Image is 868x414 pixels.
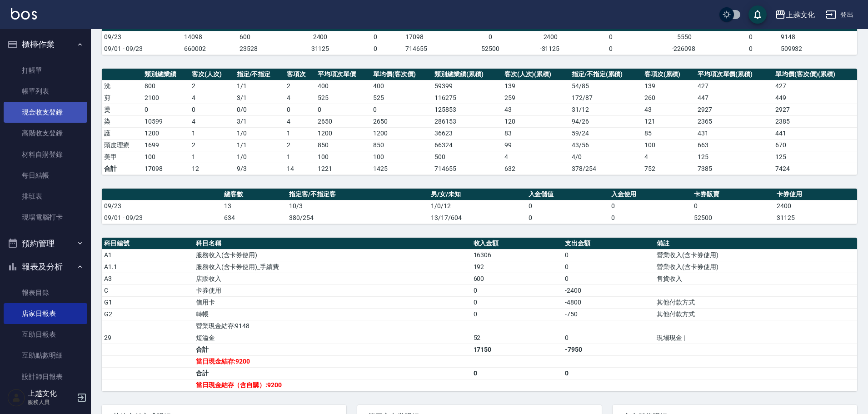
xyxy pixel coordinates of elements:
[773,104,857,115] td: 2927
[284,69,315,80] th: 客項次
[102,189,857,224] table: a dense table
[692,189,774,200] th: 卡券販賣
[654,296,857,308] td: 其他付款方式
[471,249,563,261] td: 16306
[142,92,190,104] td: 2100
[654,308,857,320] td: 其他付款方式
[102,238,857,391] table: a dense table
[609,200,692,212] td: 0
[190,69,234,80] th: 客次(人次)
[723,43,778,55] td: 0
[194,296,471,308] td: 信用卡
[102,80,142,92] td: 洗
[502,115,569,127] td: 120
[642,80,695,92] td: 139
[563,296,654,308] td: -4800
[102,273,194,284] td: A3
[774,189,857,200] th: 卡券使用
[194,332,471,344] td: 短溢金
[4,144,87,165] a: 材料自購登錄
[348,43,403,55] td: 0
[102,104,142,115] td: 燙
[786,9,815,20] div: 上越文化
[284,92,315,104] td: 4
[102,69,857,175] table: a dense table
[315,69,371,80] th: 平均項次單價
[371,115,432,127] td: 2650
[4,282,87,303] a: 報表目錄
[102,115,142,127] td: 染
[234,127,285,139] td: 1 / 0
[773,139,857,151] td: 670
[371,104,432,115] td: 0
[695,104,773,115] td: 2927
[577,31,644,43] td: 0
[432,127,502,139] td: 36623
[194,367,471,379] td: 合計
[778,31,857,43] td: 9148
[237,43,293,55] td: 23528
[102,127,142,139] td: 護
[4,255,87,279] button: 報表及分析
[28,389,74,398] h5: 上越文化
[748,5,767,24] button: save
[284,163,315,175] td: 14
[190,151,234,163] td: 1
[569,69,642,80] th: 指定/不指定(累積)
[4,60,87,81] a: 打帳單
[778,43,857,55] td: 509932
[432,104,502,115] td: 125853
[371,151,432,163] td: 100
[502,127,569,139] td: 83
[4,303,87,324] a: 店家日報表
[771,5,818,24] button: 上越文化
[194,320,471,332] td: 營業現金結存:9148
[102,151,142,163] td: 美甲
[284,104,315,115] td: 0
[502,139,569,151] td: 99
[642,92,695,104] td: 260
[695,80,773,92] td: 427
[644,43,723,55] td: -226098
[102,43,182,55] td: 09/01 - 09/23
[287,200,429,212] td: 10/3
[695,127,773,139] td: 431
[432,151,502,163] td: 500
[102,200,222,212] td: 09/23
[502,163,569,175] td: 632
[102,163,142,175] td: 合計
[194,284,471,296] td: 卡券使用
[234,139,285,151] td: 1 / 1
[142,139,190,151] td: 1699
[654,332,857,344] td: 現場現金 |
[287,212,429,224] td: 380/254
[569,127,642,139] td: 59 / 24
[293,43,348,55] td: 31125
[695,151,773,163] td: 125
[432,80,502,92] td: 59399
[190,92,234,104] td: 4
[644,31,723,43] td: -5550
[190,163,234,175] td: 12
[563,273,654,284] td: 0
[222,212,287,224] td: 634
[563,249,654,261] td: 0
[102,308,194,320] td: G2
[4,186,87,207] a: 排班表
[432,115,502,127] td: 286153
[102,261,194,273] td: A1.1
[234,80,285,92] td: 1 / 1
[502,151,569,163] td: 4
[563,284,654,296] td: -2400
[563,238,654,249] th: 支出金額
[371,127,432,139] td: 1200
[459,43,522,55] td: 52500
[222,200,287,212] td: 13
[429,200,526,212] td: 1/0/12
[429,189,526,200] th: 男/女/未知
[102,284,194,296] td: C
[471,273,563,284] td: 600
[432,163,502,175] td: 714655
[284,127,315,139] td: 1
[563,344,654,355] td: -7950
